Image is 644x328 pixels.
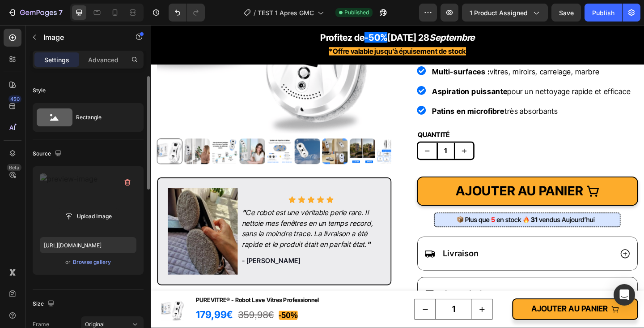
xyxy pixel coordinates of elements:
button: Upload Image [57,208,119,224]
p: Settings [44,55,69,65]
div: Ajouter au panier [331,170,470,191]
p: pour un nettoyage rapide et efficace [306,66,522,78]
button: Publish [585,4,622,22]
img: gempages_514440042677011302-805176a2-801f-452d-995d-5cdf71c7d150.png [307,203,512,221]
button: increment [331,128,351,146]
input: https://example.com/image.jpg [40,237,136,253]
div: 450 [8,95,21,103]
span: TEST 1 Apres GMC [258,8,314,17]
p: Garantie 2 ans [318,287,379,298]
p: très absorbants [306,88,522,100]
span: / [254,8,256,17]
div: Browse gallery [73,258,111,266]
p: vitres, miroirs, carrelage, marbre [306,45,522,57]
span: or [65,257,71,268]
input: quantity [311,128,331,146]
div: 179,99€ [48,307,90,323]
p: Quantité [290,113,529,126]
p: Livraison [318,243,356,255]
h2: PUREVITRE® - Robot Lave Vitres Professionnel [48,294,217,304]
button: AJOUTER AU PANIER [393,298,530,321]
strong: Patins en microfibre [306,89,385,99]
button: decrement [287,298,309,320]
div: Open Intercom Messenger [614,284,635,306]
strong: Aspiration puissante [306,68,388,77]
div: Undo/Redo [169,4,205,22]
strong: -50% [139,311,160,321]
button: 7 [4,4,67,22]
div: Size [33,298,56,310]
div: Source [33,148,64,160]
button: Ajouter au panier [289,165,530,197]
div: AJOUTER AU PANIER [414,303,497,316]
strong: Multi-surfaces : [306,46,369,56]
button: increment [349,298,371,320]
span: Published [344,9,369,17]
span: Save [559,9,574,17]
s: 359,98€ [95,309,134,321]
strong: " [235,234,239,243]
p: Advanced [88,55,119,65]
div: Rectangle [76,107,131,128]
div: Publish [592,8,614,17]
p: Image [43,32,119,43]
iframe: Design area [151,25,644,328]
button: 1 product assigned [462,4,548,22]
div: Beta [7,164,21,171]
div: Style [33,86,46,95]
button: decrement [291,128,311,146]
input: quantity [309,298,349,320]
p: - [PERSON_NAME] [99,251,249,262]
p: 7 [59,7,63,18]
button: Save [551,4,581,22]
button: Browse gallery [72,258,111,267]
span: 1 product assigned [470,8,528,17]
